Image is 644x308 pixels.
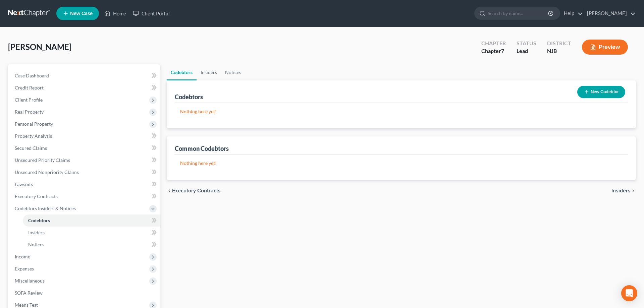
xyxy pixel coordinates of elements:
[180,108,623,115] p: Nothing here yet!
[197,64,221,80] a: Insiders
[15,278,45,284] span: Miscellaneous
[15,302,38,308] span: Means Test
[15,133,52,139] span: Property Analysis
[221,64,245,80] a: Notices
[15,181,33,187] span: Lawsuits
[167,188,172,193] i: chevron_left
[517,47,536,55] div: Lead
[23,239,160,251] a: Notices
[9,142,160,154] a: Secured Claims
[15,73,49,78] span: Case Dashboard
[15,205,76,211] span: Codebtors Insiders & Notices
[15,266,34,271] span: Expenses
[15,97,43,103] span: Client Profile
[631,188,636,193] i: chevron_right
[481,40,506,47] div: Chapter
[560,7,583,19] a: Help
[23,227,160,239] a: Insiders
[101,7,129,19] a: Home
[547,47,571,55] div: NJB
[481,47,506,55] div: Chapter
[167,64,197,80] a: Codebtors
[129,7,173,19] a: Client Portal
[70,11,93,16] span: New Case
[9,70,160,82] a: Case Dashboard
[15,121,53,127] span: Personal Property
[621,285,637,301] div: Open Intercom Messenger
[175,93,203,101] div: Codebtors
[517,40,536,47] div: Status
[488,7,549,19] input: Search by name...
[15,169,79,175] span: Unsecured Nonpriority Claims
[9,130,160,142] a: Property Analysis
[15,109,44,115] span: Real Property
[28,230,45,235] span: Insiders
[23,214,160,227] a: Codebtors
[15,85,44,90] span: Credit Report
[15,254,30,259] span: Income
[577,86,625,98] button: New Codebtor
[584,7,636,19] a: [PERSON_NAME]
[611,188,636,193] button: Insiders chevron_right
[28,218,50,223] span: Codebtors
[172,188,221,193] span: Executory Contracts
[15,193,58,199] span: Executory Contracts
[9,166,160,178] a: Unsecured Nonpriority Claims
[9,190,160,202] a: Executory Contracts
[167,188,221,193] button: chevron_left Executory Contracts
[582,40,628,55] button: Preview
[28,242,44,247] span: Notices
[15,145,47,151] span: Secured Claims
[9,287,160,299] a: SOFA Review
[15,290,43,296] span: SOFA Review
[175,144,229,152] div: Common Codebtors
[8,42,71,52] span: [PERSON_NAME]
[501,48,504,54] span: 7
[9,82,160,94] a: Credit Report
[611,188,631,193] span: Insiders
[180,160,623,167] p: Nothing here yet!
[547,40,571,47] div: District
[9,154,160,166] a: Unsecured Priority Claims
[9,178,160,190] a: Lawsuits
[15,157,70,163] span: Unsecured Priority Claims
